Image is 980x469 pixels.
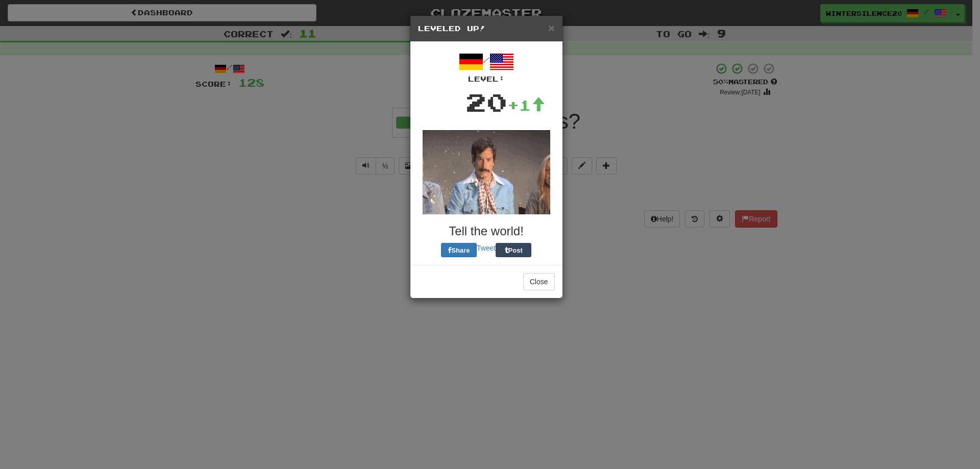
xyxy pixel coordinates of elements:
[423,130,550,214] img: glitter-d35a814c05fa227b87dd154a45a5cc37aaecd56281fd9d9cd8133c9defbd597c.gif
[548,22,554,33] button: Close
[507,95,545,115] div: +1
[548,22,554,34] span: ×
[477,244,496,252] a: Tweet
[418,74,555,84] div: Level:
[418,50,555,84] div: /
[523,273,555,290] button: Close
[496,243,531,257] button: Post
[465,84,507,120] div: 20
[418,225,555,238] h3: Tell the world!
[441,243,477,257] button: Share
[418,23,555,34] h5: Leveled Up!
